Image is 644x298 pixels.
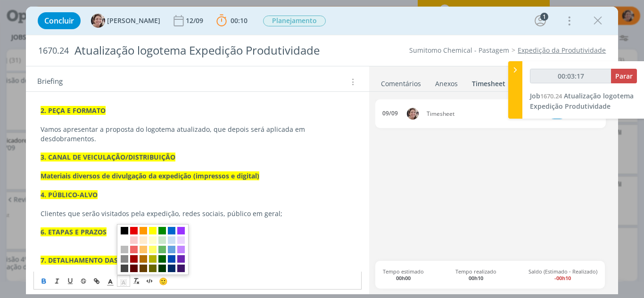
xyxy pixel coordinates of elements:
[186,17,205,24] div: 12/09
[38,46,69,56] span: 1670.24
[383,268,424,281] span: Tempo estimado
[41,256,149,265] strong: 7. DETALHAMENTO DAS TAREFAS
[518,46,606,55] a: Expedição da Produtividade
[26,7,619,294] div: dialog
[38,12,81,29] button: Concluir
[44,17,74,24] span: Concluir
[231,16,248,25] span: 00:10
[214,13,250,28] button: 00:10
[157,275,170,287] button: 🙂
[528,268,597,281] span: Saldo (Estimado - Realizado)
[41,171,259,180] strong: Materiais diversos de divulgação da expedição (impressos e digital)
[423,111,536,117] span: Timesheet
[91,14,105,28] img: A
[611,69,637,83] button: Parar
[409,46,509,55] a: Sumitomo Chemical - Pastagem
[407,108,419,120] img: A
[435,79,458,89] div: Anexos
[540,92,562,100] span: 1670.24
[469,274,483,282] b: 00h10
[396,274,411,282] b: 00h00
[263,15,326,27] button: Planejamento
[471,75,506,89] a: Timesheet
[41,125,355,144] p: Vamos apresentar a proposta do logotema atualizado, que depois será aplicada em desdobramentos.
[41,209,355,218] p: Clientes que serão visitados pela expedição, redes sociais, público em geral;
[380,75,421,89] a: Comentários
[159,276,168,286] span: 🙂
[41,153,175,161] strong: 3. CANAL DE VEICULAÇÃO/DISTRIBUIÇÃO
[554,274,571,282] b: -00h10
[41,227,107,236] strong: 6. ETAPAS E PRAZOS
[117,275,130,287] span: Cor de Fundo
[533,13,548,28] button: 1
[615,72,633,81] span: Parar
[104,275,117,287] span: Cor do Texto
[41,106,106,115] strong: 2. PEÇA E FORMATO
[382,110,398,117] div: 09/09
[107,17,160,24] span: [PERSON_NAME]
[530,91,634,111] a: Job1670.24Atualização logotema Expedição Produtividade
[455,268,496,281] span: Tempo realizado
[41,190,98,199] strong: 4. PÚBLICO-ALVO
[71,39,365,62] div: Atualização logotema Expedição Produtividade
[540,13,548,21] div: 1
[530,91,634,111] span: Atualização logotema Expedição Produtividade
[263,16,326,26] span: Planejamento
[37,76,63,88] span: Briefing
[91,14,160,28] button: A[PERSON_NAME]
